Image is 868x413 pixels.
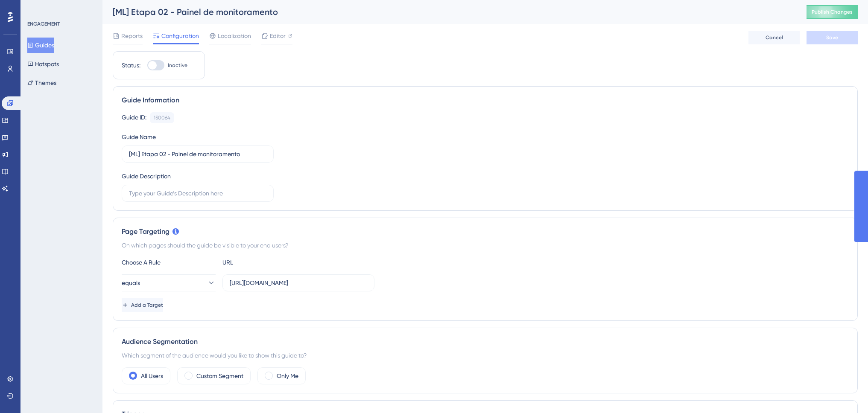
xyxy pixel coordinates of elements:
button: Publish Changes [807,5,858,19]
button: equals [122,274,216,291]
input: Type your Guide’s Description here [129,189,266,198]
div: ENGAGEMENT [27,20,60,27]
button: Save [807,31,858,44]
span: Cancel [766,34,783,41]
button: Add a Target [122,298,163,312]
button: Themes [27,75,56,90]
div: 150064 [154,114,170,121]
span: Configuration [161,31,199,41]
button: Hotspots [27,56,59,72]
label: All Users [141,371,163,381]
span: equals [122,278,140,288]
button: Guides [27,38,54,53]
span: Editor [270,31,286,41]
div: Status: [122,60,140,70]
span: Inactive [168,62,187,69]
div: Audience Segmentation [122,337,849,347]
span: Save [826,34,838,41]
iframe: UserGuiding AI Assistant Launcher [832,379,858,405]
input: yourwebsite.com/path [230,278,367,288]
div: Page Targeting [122,227,849,237]
label: Only Me [277,371,298,381]
div: Guide Information [122,95,849,105]
div: Guide ID: [122,112,146,123]
div: Guide Name [122,132,156,142]
span: Localization [218,31,251,41]
div: Which segment of the audience would you like to show this guide to? [122,350,849,361]
span: Publish Changes [812,9,853,15]
div: URL [222,257,316,268]
label: Custom Segment [196,371,243,381]
span: Reports [121,31,143,41]
div: On which pages should the guide be visible to your end users? [122,240,849,250]
div: [ML] Etapa 02 - Painel de monitoramento [113,6,785,18]
button: Cancel [748,31,800,44]
div: Choose A Rule [122,257,216,268]
span: Add a Target [131,302,163,308]
input: Type your Guide’s Name here [129,149,266,159]
div: Guide Description [122,171,171,181]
